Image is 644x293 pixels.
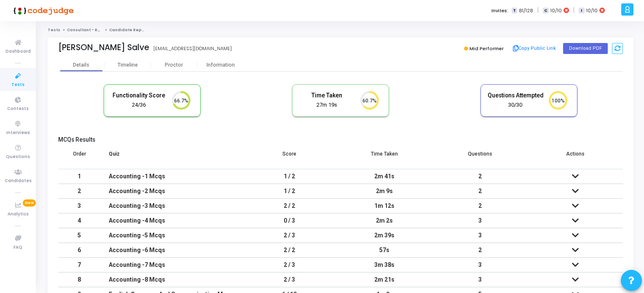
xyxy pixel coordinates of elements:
[151,62,197,68] div: Proctor
[58,169,100,184] td: 1
[241,169,337,184] td: 1 / 2
[109,228,233,242] div: Accounting -5 Mcqs
[579,8,584,14] span: I
[241,184,337,199] td: 1 / 2
[58,228,100,243] td: 5
[153,45,232,52] div: [EMAIL_ADDRESS][DOMAIN_NAME]
[110,92,167,99] h5: Functionality Score
[491,7,508,14] label: Invites:
[118,62,138,68] div: Timeline
[197,62,244,68] div: Information
[586,7,598,14] span: 10/10
[299,92,355,99] h5: Time Taken
[241,243,337,258] td: 2 / 2
[11,81,24,89] span: Tests
[550,7,562,14] span: 10/10
[487,101,544,109] div: 30/30
[73,62,89,68] div: Details
[13,244,22,251] span: FAQ
[109,169,233,183] div: Accounting -1 Mcqs
[6,129,30,137] span: Interviews
[241,228,337,243] td: 2 / 3
[58,199,100,213] td: 3
[58,136,623,143] h5: MCQs Results
[432,184,528,199] td: 2
[58,43,149,52] div: [PERSON_NAME] Salve
[241,199,337,213] td: 2 / 2
[58,184,100,199] td: 2
[510,42,559,55] button: Copy Public Link
[11,2,74,19] img: logo
[512,8,517,14] span: T
[241,145,337,169] th: Score
[23,199,36,207] span: New
[432,243,528,258] td: 2
[432,228,528,243] td: 3
[345,243,424,257] div: 57s
[573,6,574,15] span: |
[5,48,31,55] span: Dashboard
[345,199,424,213] div: 1m 12s
[109,258,233,272] div: Accounting -7 Mcqs
[432,199,528,213] td: 2
[337,145,432,169] th: Time Taken
[432,213,528,228] td: 3
[48,27,60,32] a: Tests
[67,27,116,32] a: Consultant - Reporting
[543,8,548,14] span: C
[100,145,241,169] th: Quiz
[432,258,528,272] td: 3
[58,213,100,228] td: 4
[109,199,233,213] div: Accounting -3 Mcqs
[470,45,504,52] span: Mid Performer
[528,145,623,169] th: Actions
[432,169,528,184] td: 2
[8,211,29,218] span: Analytics
[537,6,539,15] span: |
[48,27,633,33] nav: breadcrumb
[345,228,424,242] div: 2m 39s
[110,101,167,109] div: 24/36
[7,105,29,113] span: Contests
[109,243,233,257] div: Accounting -6 Mcqs
[109,27,148,32] span: Candidate Report
[109,273,233,287] div: Accounting -8 Mcqs
[5,177,32,185] span: Candidates
[109,184,233,198] div: Accounting -2 Mcqs
[241,272,337,287] td: 2 / 3
[109,214,233,228] div: Accounting -4 Mcqs
[345,184,424,198] div: 2m 9s
[345,169,424,183] div: 2m 41s
[487,92,544,99] h5: Questions Attempted
[241,258,337,272] td: 2 / 3
[58,258,100,272] td: 7
[58,243,100,258] td: 6
[58,272,100,287] td: 8
[345,258,424,272] div: 3m 38s
[58,145,100,169] th: Order
[432,272,528,287] td: 3
[345,214,424,228] div: 2m 2s
[345,273,424,287] div: 2m 21s
[299,101,355,109] div: 27m 19s
[241,213,337,228] td: 0 / 3
[519,7,533,14] span: 81/128
[432,145,528,169] th: Questions
[563,43,608,54] button: Download PDF
[6,153,30,161] span: Questions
